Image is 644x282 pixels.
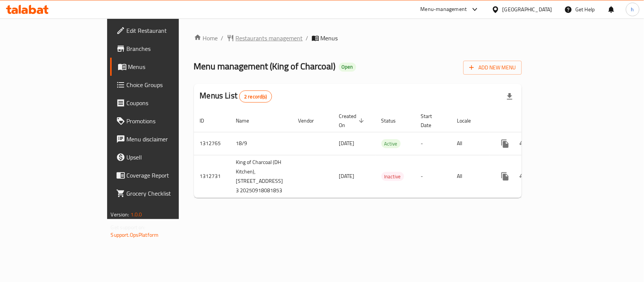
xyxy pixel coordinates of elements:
div: Total records count [239,90,272,103]
td: - [415,155,451,198]
span: Active [381,139,401,148]
a: Restaurants management [227,34,303,43]
li: / [221,34,224,43]
span: Version: [111,210,129,219]
button: more [496,135,514,153]
span: Menus [128,62,209,71]
li: / [306,34,309,43]
span: Add New Menu [469,63,516,72]
td: - [415,132,451,155]
a: Menus [110,58,215,76]
span: Branches [127,44,209,53]
span: Choice Groups [127,80,209,89]
span: Restaurants management [236,34,303,43]
h2: Menus List [200,90,272,103]
div: Open [339,63,356,72]
a: Grocery Checklist [110,184,215,202]
a: Coupons [110,94,215,112]
div: [GEOGRAPHIC_DATA] [503,5,552,14]
span: 2 record(s) [240,93,272,100]
div: Export file [501,87,519,106]
span: Created On [339,112,366,130]
span: Menu disclaimer [127,135,209,144]
td: All [451,132,490,155]
a: Menu disclaimer [110,130,215,148]
span: Locale [457,116,481,125]
span: Get support on: [111,222,146,232]
a: Branches [110,40,215,58]
a: Support.OpsPlatform [111,230,159,240]
span: Name [236,116,259,125]
a: Edit Restaurant [110,21,215,40]
span: Vendor [298,116,324,125]
span: Start Date [421,112,442,130]
span: Edit Restaurant [127,26,209,35]
span: Grocery Checklist [127,189,209,198]
a: Upsell [110,148,215,166]
div: Inactive [381,172,404,181]
button: Change Status [514,135,532,153]
div: Menu-management [421,5,467,14]
span: [DATE] [339,138,355,148]
th: Actions [490,109,575,132]
span: Coverage Report [127,171,209,180]
button: Change Status [514,167,532,185]
span: 1.0.0 [131,210,142,219]
table: enhanced table [194,109,575,198]
span: Promotions [127,116,209,126]
td: 18/9 [230,132,292,155]
a: Coverage Report [110,166,215,184]
span: Upsell [127,153,209,162]
span: ID [200,116,214,125]
nav: breadcrumb [194,34,522,43]
a: Promotions [110,112,215,130]
span: Status [381,116,406,125]
span: Menus [321,34,338,43]
span: Menu management ( King of Charcoal ) [194,58,336,75]
button: Add New Menu [463,61,522,75]
span: [DATE] [339,171,355,181]
span: Open [339,64,356,70]
span: Coupons [127,98,209,107]
a: Choice Groups [110,76,215,94]
td: King of Charcoal (DH Kitchen),[STREET_ADDRESS] 3 20250918081853 [230,155,292,198]
span: Inactive [381,172,404,181]
button: more [496,167,514,185]
td: All [451,155,490,198]
span: h [631,5,634,14]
